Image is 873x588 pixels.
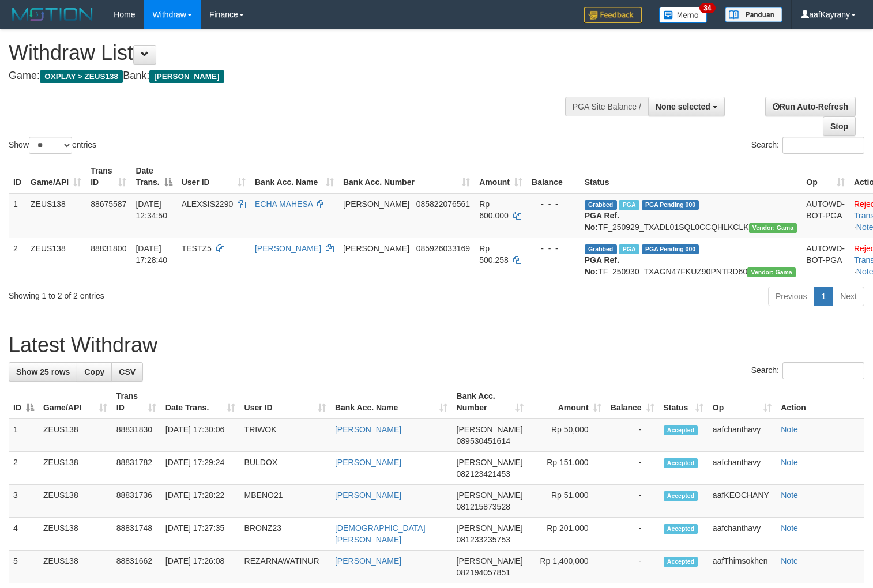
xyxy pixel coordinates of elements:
[112,485,161,518] td: 88831736
[585,211,619,232] b: PGA Ref. No:
[823,116,856,136] a: Stop
[240,485,330,518] td: MBENO21
[585,200,617,210] span: Grabbed
[699,3,715,13] span: 34
[416,199,470,209] span: Copy 085822076561 to clipboard
[664,425,698,435] span: Accepted
[335,491,401,500] a: [PERSON_NAME]
[250,160,338,193] th: Bank Acc. Name: activate to sort column ascending
[747,267,796,277] span: Vendor URL: https://trx31.1velocity.biz
[580,238,802,282] td: TF_250930_TXAGN47FKUZ90PNTRD60
[457,436,510,446] span: Copy 089530451614 to clipboard
[39,485,112,518] td: ZEUS138
[801,160,849,193] th: Op: activate to sort column ascending
[725,7,782,22] img: panduan.png
[131,160,176,193] th: Date Trans.: activate to sort column descending
[255,244,321,253] a: [PERSON_NAME]
[782,362,864,379] input: Search:
[708,452,776,485] td: aafchanthavy
[149,70,224,83] span: [PERSON_NAME]
[240,419,330,452] td: TRIWOK
[240,452,330,485] td: BULDOX
[112,551,161,583] td: 88831662
[335,458,401,467] a: [PERSON_NAME]
[457,568,510,577] span: Copy 082194057851 to clipboard
[136,244,167,265] span: [DATE] 17:28:40
[330,386,452,419] th: Bank Acc. Name: activate to sort column ascending
[9,6,96,23] img: MOTION_logo.png
[40,70,123,83] span: OXPLAY > ZEUS138
[119,367,136,376] span: CSV
[749,223,797,233] span: Vendor URL: https://trx31.1velocity.biz
[457,458,523,467] span: [PERSON_NAME]
[452,386,529,419] th: Bank Acc. Number: activate to sort column ascending
[528,386,605,419] th: Amount: activate to sort column ascending
[9,362,77,382] a: Show 25 rows
[659,386,708,419] th: Status: activate to sort column ascending
[457,469,510,478] span: Copy 082123421453 to clipboard
[9,193,26,238] td: 1
[664,458,698,468] span: Accepted
[111,362,143,382] a: CSV
[781,523,798,533] a: Note
[606,551,659,583] td: -
[343,199,409,209] span: [PERSON_NAME]
[765,97,856,116] a: Run Auto-Refresh
[86,160,131,193] th: Trans ID: activate to sort column ascending
[84,367,104,376] span: Copy
[751,362,864,379] label: Search:
[606,518,659,551] td: -
[39,518,112,551] td: ZEUS138
[182,244,212,253] span: TESTZ5
[9,452,39,485] td: 2
[664,557,698,567] span: Accepted
[528,518,605,551] td: Rp 201,000
[9,70,570,82] h4: Game: Bank:
[240,386,330,419] th: User ID: activate to sort column ascending
[479,244,509,265] span: Rp 500.258
[91,244,126,253] span: 88831800
[606,419,659,452] td: -
[9,137,96,154] label: Show entries
[9,419,39,452] td: 1
[161,551,240,583] td: [DATE] 17:26:08
[768,287,814,306] a: Previous
[29,137,72,154] select: Showentries
[16,367,70,376] span: Show 25 rows
[585,255,619,276] b: PGA Ref. No:
[457,425,523,434] span: [PERSON_NAME]
[161,518,240,551] td: [DATE] 17:27:35
[585,244,617,254] span: Grabbed
[161,452,240,485] td: [DATE] 17:29:24
[527,160,580,193] th: Balance
[781,425,798,434] a: Note
[708,386,776,419] th: Op: activate to sort column ascending
[833,287,864,306] a: Next
[801,193,849,238] td: AUTOWD-BOT-PGA
[457,556,523,566] span: [PERSON_NAME]
[801,238,849,282] td: AUTOWD-BOT-PGA
[457,491,523,500] span: [PERSON_NAME]
[9,551,39,583] td: 5
[619,244,639,254] span: Marked by aafmaleo
[9,238,26,282] td: 2
[457,502,510,511] span: Copy 081215873528 to clipboard
[532,243,575,254] div: - - -
[416,244,470,253] span: Copy 085926033169 to clipboard
[39,452,112,485] td: ZEUS138
[659,7,708,23] img: Button%20Memo.svg
[240,551,330,583] td: REZARNAWATINUR
[606,485,659,518] td: -
[781,556,798,566] a: Note
[580,160,802,193] th: Status
[528,485,605,518] td: Rp 51,000
[9,485,39,518] td: 3
[112,518,161,551] td: 88831748
[664,524,698,534] span: Accepted
[182,199,234,209] span: ALEXSIS2290
[642,244,699,254] span: PGA Pending
[338,160,475,193] th: Bank Acc. Number: activate to sort column ascending
[26,160,86,193] th: Game/API: activate to sort column ascending
[77,362,112,382] a: Copy
[240,518,330,551] td: BRONZ23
